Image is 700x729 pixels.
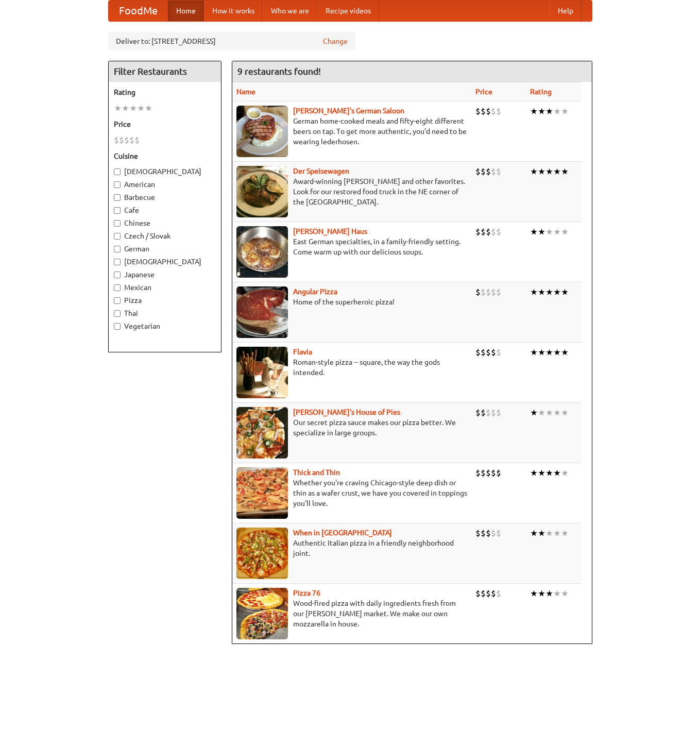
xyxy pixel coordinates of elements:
li: ★ [545,226,553,238]
h5: Cuisine [114,151,216,161]
li: ★ [545,467,553,479]
li: $ [491,226,496,238]
li: $ [134,134,140,146]
li: $ [475,226,481,238]
a: [PERSON_NAME] Haus [293,227,367,235]
div: Deliver to: [STREET_ADDRESS] [108,32,355,50]
p: German home-cooked meals and fifty-eight different beers on tap. To get more authentic, you'd nee... [236,116,467,147]
a: Change [323,36,348,46]
li: $ [491,286,496,298]
li: $ [486,166,491,177]
p: Award-winning [PERSON_NAME] and other favorites. Look for our restored food truck in the NE corne... [236,176,467,207]
li: ★ [561,166,569,177]
li: $ [491,166,496,177]
img: angular.jpg [236,286,288,338]
li: ★ [114,103,122,114]
input: Japanese [114,272,121,278]
p: Roman-style pizza -- square, the way the gods intended. [236,357,467,378]
a: Who we are [263,1,317,21]
li: ★ [538,467,545,479]
img: pizza76.jpg [236,588,288,639]
li: $ [496,286,501,298]
a: How it works [204,1,263,21]
li: $ [491,528,496,539]
label: [DEMOGRAPHIC_DATA] [114,166,216,177]
li: $ [475,467,481,479]
li: $ [481,166,486,177]
input: Pizza [114,297,121,304]
h4: Filter Restaurants [109,61,221,82]
input: Czech / Slovak [114,233,121,240]
li: ★ [545,286,553,298]
li: ★ [553,166,561,177]
label: American [114,179,216,190]
li: $ [486,588,491,599]
li: $ [481,588,486,599]
h5: Price [114,119,216,129]
li: $ [486,226,491,238]
li: ★ [561,106,569,117]
input: [DEMOGRAPHIC_DATA] [114,259,121,265]
li: ★ [538,407,545,418]
input: Barbecue [114,194,121,201]
input: Thai [114,310,121,317]
li: ★ [530,286,538,298]
li: $ [475,166,481,177]
li: ★ [545,166,553,177]
label: Mexican [114,282,216,293]
li: $ [124,134,129,146]
input: Vegetarian [114,323,121,330]
li: $ [481,407,486,418]
a: Thick and Thin [293,468,340,477]
a: FoodMe [109,1,168,21]
li: ★ [530,528,538,539]
a: Name [236,88,255,96]
input: Chinese [114,220,121,227]
li: $ [481,347,486,358]
li: ★ [545,588,553,599]
li: $ [496,588,501,599]
li: ★ [530,347,538,358]
img: thick.jpg [236,467,288,519]
input: German [114,246,121,252]
li: $ [481,226,486,238]
p: Wood-fired pizza with daily ingredients fresh from our [PERSON_NAME] market. We make our own mozz... [236,598,467,629]
b: Flavia [293,348,312,356]
a: [PERSON_NAME]'s House of Pies [293,408,400,416]
li: ★ [122,103,129,114]
li: ★ [561,467,569,479]
li: ★ [561,286,569,298]
img: luigis.jpg [236,407,288,459]
li: ★ [553,106,561,117]
li: $ [481,467,486,479]
img: wheninrome.jpg [236,528,288,579]
li: ★ [538,588,545,599]
li: ★ [553,467,561,479]
a: [PERSON_NAME]'s German Saloon [293,107,404,115]
li: $ [496,226,501,238]
li: ★ [561,407,569,418]
p: Whether you're craving Chicago-style deep dish or thin as a wafer crust, we have you covered in t... [236,478,467,508]
label: Japanese [114,269,216,280]
label: Chinese [114,218,216,228]
li: $ [496,467,501,479]
li: ★ [561,588,569,599]
label: German [114,244,216,254]
li: $ [119,134,124,146]
label: Thai [114,308,216,318]
p: Our secret pizza sauce makes our pizza better. We specialize in large groups. [236,417,467,438]
b: When in [GEOGRAPHIC_DATA] [293,529,392,537]
label: Cafe [114,205,216,215]
input: Mexican [114,284,121,291]
p: East German specialties, in a family-friendly setting. Come warm up with our delicious soups. [236,236,467,257]
li: $ [491,106,496,117]
li: $ [486,347,491,358]
p: Home of the superheroic pizza! [236,297,467,307]
li: ★ [545,106,553,117]
a: Recipe videos [317,1,379,21]
li: ★ [553,286,561,298]
label: Czech / Slovak [114,231,216,241]
li: ★ [129,103,137,114]
li: ★ [545,347,553,358]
